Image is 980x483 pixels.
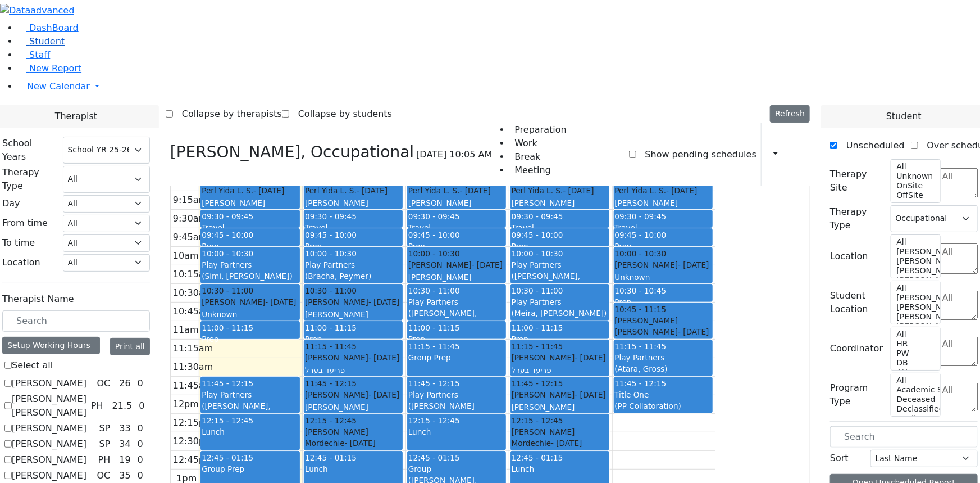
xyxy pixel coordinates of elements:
span: 11:45 - 12:15 [408,379,460,388]
span: 09:45 - 10:00 [202,231,253,240]
div: 9:30am [171,212,209,225]
span: Student [29,36,65,47]
a: DashBoard [18,22,79,33]
span: 09:30 - 09:45 [512,212,563,221]
div: Play Partners [615,352,712,363]
input: Search [2,310,150,332]
option: PW [896,349,933,358]
span: 11:45 - 12:15 [512,378,563,389]
div: 0 [135,453,145,467]
label: Therapy Type [830,205,884,232]
option: All [896,283,933,293]
span: - [DATE] [575,353,606,362]
div: Unknown [202,309,298,320]
div: 33 [117,422,133,435]
option: Unknown [896,171,933,181]
div: Play Partners [202,389,298,400]
label: School Years [2,137,56,164]
input: Search [830,426,978,448]
option: [PERSON_NAME] 5 [896,293,933,303]
span: 10:00 - 10:30 [202,249,253,258]
textarea: Search [941,168,978,198]
a: Student [18,36,65,47]
div: SP [94,422,115,435]
span: - [DATE] [460,186,491,195]
div: [PERSON_NAME] [305,401,402,413]
div: Perl Yida L. S. [512,185,608,196]
span: 12:15 - 12:45 [512,415,563,426]
option: All [896,237,933,247]
option: HR [896,339,933,349]
span: 10:30 - 11:00 [202,285,253,296]
div: Delete [803,146,810,164]
div: Travel [408,222,505,233]
div: [PERSON_NAME] Mordechie [512,426,608,449]
div: 12:15pm [171,416,216,430]
span: 12:15 - 12:45 [202,416,253,425]
label: Program Type [830,381,884,408]
span: 12:45 - 01:15 [202,453,253,462]
option: AH [896,368,933,377]
span: 10:00 - 10:30 [512,249,563,258]
option: WP [896,200,933,210]
div: 11:30am [171,360,216,374]
div: Lunch [202,426,298,437]
label: To time [2,236,35,250]
div: 0 [135,469,145,482]
span: 11:15 - 11:45 [512,341,563,352]
option: Declines [896,414,933,423]
textarea: Search [941,336,978,366]
div: (Simi, [PERSON_NAME]) [202,270,298,282]
span: - [DATE] [666,186,697,195]
a: Staff [18,49,50,60]
option: [PERSON_NAME] 3 [896,312,933,322]
div: Play Partners [202,259,298,270]
div: [PERSON_NAME] [PERSON_NAME] [615,315,712,338]
span: - [DATE] [345,439,376,448]
div: Travel [202,222,298,233]
a: New Calendar [18,75,980,98]
option: All [896,376,933,385]
div: [PERSON_NAME] [408,272,505,283]
div: Perl Yida L. S. [202,185,298,196]
div: Play Partners [408,389,505,400]
div: ([PERSON_NAME], [PERSON_NAME]) [512,270,608,294]
span: 10:00 - 10:30 [305,249,357,258]
span: 10:00 - 10:30 [615,248,667,259]
span: 10:30 - 11:00 [408,286,460,295]
option: OffSite [896,191,933,200]
div: Prep [408,333,505,345]
label: [PERSON_NAME] [12,377,86,390]
div: 0 [135,377,145,390]
span: 09:45 - 10:00 [408,231,460,240]
button: Refresh [770,105,810,123]
textarea: Search [941,290,978,320]
div: [PERSON_NAME] Mordechie [305,426,402,449]
span: 09:45 - 10:00 [615,231,667,240]
div: Prep [408,241,505,252]
span: - [DATE] [551,439,582,448]
label: [PERSON_NAME] [12,422,86,435]
button: Print all [110,338,150,355]
span: 12:15 - 12:45 [408,416,460,425]
div: Title One [615,389,712,400]
div: (Atara, Gross) [615,363,712,374]
span: 11:15 - 11:45 [615,342,667,351]
span: - [DATE] [253,186,284,195]
div: PH [94,453,115,467]
span: 12:15 - 12:45 [305,415,357,426]
option: [PERSON_NAME] 3 [896,266,933,276]
div: Prep [512,333,608,345]
span: DashBoard [29,22,79,33]
div: [PERSON_NAME] [512,352,608,363]
label: Select all [12,359,53,372]
div: [PERSON_NAME] [512,389,608,400]
div: [PERSON_NAME] [615,259,712,270]
option: Declassified [896,404,933,414]
div: 35 [117,469,133,482]
div: ([PERSON_NAME], [PERSON_NAME]) [202,400,298,423]
span: 10:30 - 11:00 [512,286,563,295]
label: Location [2,256,40,269]
li: Meeting [510,164,566,177]
span: 10:00 - 10:30 [408,248,460,259]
